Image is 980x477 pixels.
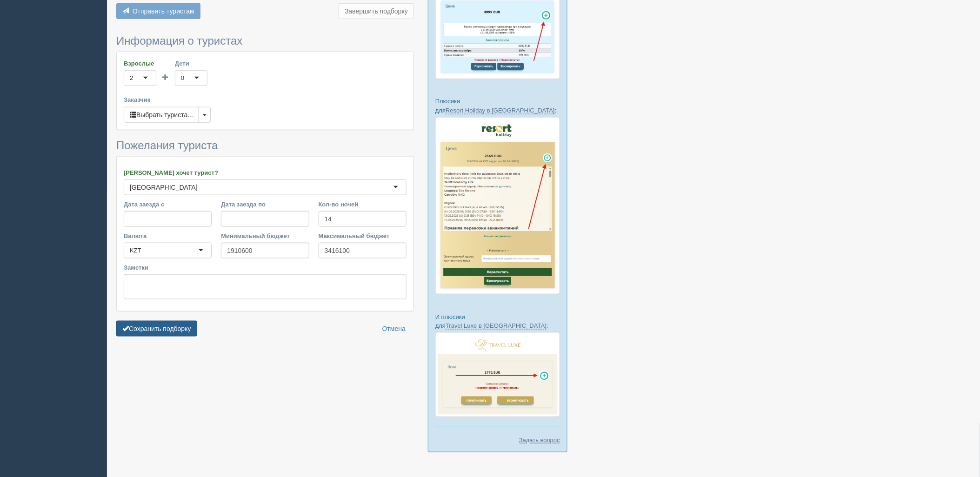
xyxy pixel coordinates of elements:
[130,183,198,192] div: [GEOGRAPHIC_DATA]
[124,232,212,240] label: Валюта
[124,200,212,209] label: Дата заезда с
[319,211,407,227] input: 7-10 или 7,10,14
[116,139,218,152] span: Пожелания туриста
[116,3,200,19] button: Отправить туристам
[435,312,560,330] p: И плюсики для :
[130,73,133,83] div: 2
[519,436,560,445] a: Задать вопрос
[116,321,197,337] button: Сохранить подборку
[221,232,309,240] label: Минимальный бюджет
[435,332,560,417] img: travel-luxe-%D0%BF%D0%BE%D0%B4%D0%B1%D0%BE%D1%80%D0%BA%D0%B0-%D1%81%D1%80%D0%BC-%D0%B4%D0%BB%D1%8...
[339,3,414,19] button: Завершить подборку
[130,246,141,255] div: KZT
[376,321,412,337] a: Отмена
[124,263,407,272] label: Заметки
[319,232,407,240] label: Максимальный бюджет
[181,73,184,83] div: 0
[175,59,207,68] label: Дети
[124,107,199,123] button: Выбрать туриста...
[435,117,560,295] img: resort-holiday-%D0%BF%D1%96%D0%B4%D0%B1%D1%96%D1%80%D0%BA%D0%B0-%D1%81%D1%80%D0%BC-%D0%B4%D0%BB%D...
[446,107,555,114] a: Resort Holiday в [GEOGRAPHIC_DATA]
[133,7,194,15] span: Отправить туристам
[319,200,407,209] label: Кол-во ночей
[124,168,407,177] label: [PERSON_NAME] хочет турист?
[116,35,414,47] h3: Информация о туристах
[124,59,156,68] label: Взрослые
[435,97,560,114] p: Плюсики для :
[446,322,547,330] a: Travel Luxe в [GEOGRAPHIC_DATA]
[221,200,309,209] label: Дата заезда по
[124,95,407,104] label: Заказчик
